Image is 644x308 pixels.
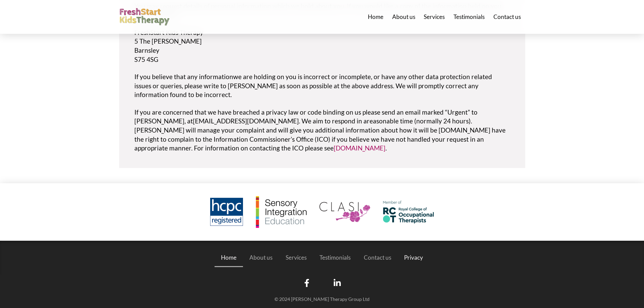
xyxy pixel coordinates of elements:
span: Home [368,14,383,20]
a: Contact us [357,248,398,267]
span: Services [424,14,445,20]
span: About us [392,14,415,20]
img: FreshStart Kids Therapy logo [119,8,170,26]
span: About us [249,255,272,260]
a: Home [215,248,243,267]
img: Member of the Royal College of Occupational Therapists [383,200,434,223]
a: Privacy [398,248,430,267]
p: If you believe that any informationwe are holding on you is incorrect or incomplete, or have any ... [134,72,510,99]
span: Privacy [404,255,423,260]
span: Home [221,255,237,260]
p: FreshStart Kids Therapy 5 The [PERSON_NAME] Barnsley S75 4SG [134,28,510,64]
p: © 2024 [PERSON_NAME] Therapy Group Ltd [214,296,430,303]
a: Testimonials [313,248,357,267]
span: Services [286,255,307,260]
p: If you are concerned that we have breached a privacy law or code binding on us please send an ema... [134,108,510,153]
a: Services [279,248,313,267]
span: Testimonials [453,14,485,20]
img: Registered member of the Health and Care Professions Council [210,198,243,226]
span: Testimonials [319,255,351,260]
span: Contact us [364,255,391,260]
a: About us [243,248,279,267]
img: Member of the Sensory Integration Education Network [256,196,307,228]
img: Collaborative for Leadership in Ayres Sensory Integration [319,202,370,222]
a: [DOMAIN_NAME] [334,144,385,152]
span: Contact us [493,14,521,20]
